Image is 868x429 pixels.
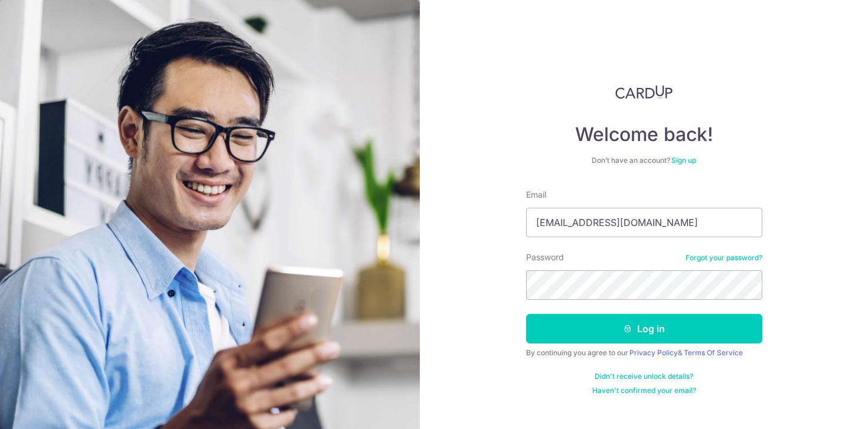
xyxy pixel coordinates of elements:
[595,372,693,381] a: Didn't receive unlock details?
[526,189,546,201] label: Email
[686,253,762,263] a: Forgot your password?
[684,348,743,357] a: Terms Of Service
[671,156,696,165] a: Sign up
[526,156,762,165] div: Don’t have an account?
[526,314,762,343] button: Log in
[526,123,762,146] h4: Welcome back!
[526,251,564,263] label: Password
[526,348,762,358] div: By continuing you agree to our &
[592,386,696,395] a: Haven't confirmed your email?
[615,85,673,99] img: CardUp Logo
[629,348,678,357] a: Privacy Policy
[526,208,762,237] input: Enter your Email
